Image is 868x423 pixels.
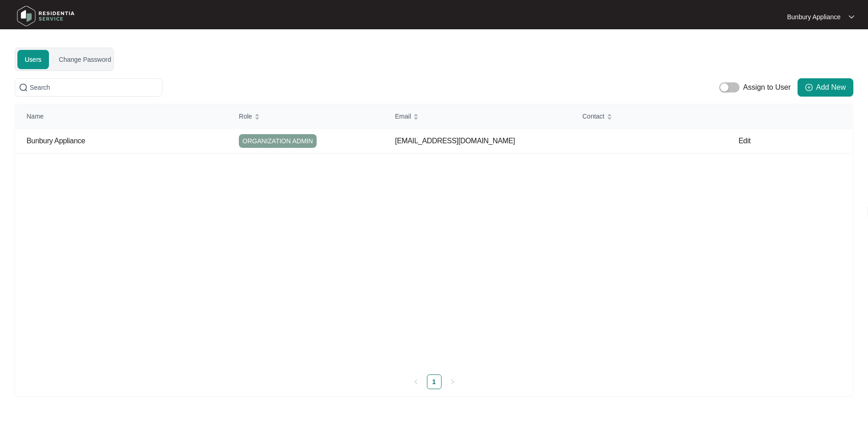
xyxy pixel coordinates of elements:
[427,375,441,389] a: 1
[445,374,460,389] button: right
[17,50,49,69] div: Users
[16,104,228,129] th: Name
[27,136,228,146] p: Bunbury Appliance
[14,2,78,30] img: residentia service logo
[395,136,571,146] p: [EMAIL_ADDRESS][DOMAIN_NAME]
[816,82,846,93] span: Add New
[413,379,419,385] span: left
[450,379,455,385] span: right
[239,134,317,148] span: ORGANIZATION ADMIN
[19,83,28,92] img: search-icon
[30,82,158,92] input: Search
[805,84,813,91] span: plus-circle
[384,104,571,129] th: Email
[739,136,790,146] p: Edit
[409,374,423,389] li: Previous Page
[395,111,411,121] span: Email
[239,111,252,121] span: Role
[798,78,853,97] button: Add New
[743,82,791,93] p: Assign to User
[15,78,853,97] div: Users
[427,374,442,389] li: 1
[59,54,111,65] div: Change Password
[445,374,460,389] li: Next Page
[409,374,423,389] button: left
[787,12,841,22] p: Bunbury Appliance
[571,104,728,129] th: Contact
[849,15,854,19] img: dropdown arrow
[582,111,604,121] span: Contact
[228,104,384,129] th: Role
